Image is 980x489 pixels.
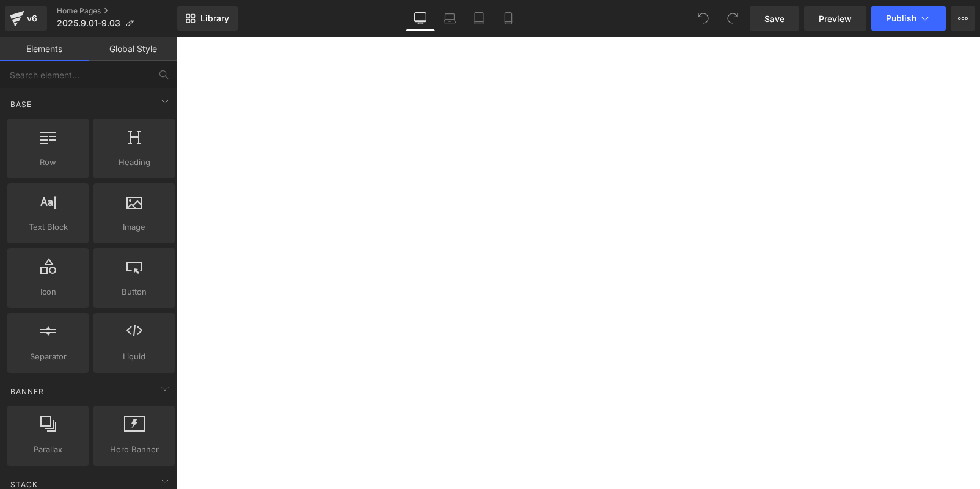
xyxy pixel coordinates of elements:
[11,350,85,363] span: Separator
[200,13,229,24] span: Library
[57,18,120,28] span: 2025.9.01-9.03
[435,6,464,31] a: Laptop
[11,156,85,169] span: Row
[494,6,523,31] a: Mobile
[97,221,171,233] span: Image
[819,12,852,25] span: Preview
[24,10,40,26] div: v6
[464,6,494,31] a: Tablet
[97,443,171,456] span: Hero Banner
[97,350,171,363] span: Liquid
[11,285,85,298] span: Icon
[11,221,85,233] span: Text Block
[97,156,171,169] span: Heading
[11,443,85,456] span: Parallax
[406,6,435,31] a: Desktop
[9,98,33,110] span: Base
[691,6,715,31] button: Undo
[804,6,866,31] a: Preview
[951,6,975,31] button: More
[57,6,177,16] a: Home Pages
[89,37,177,61] a: Global Style
[9,386,45,397] span: Banner
[764,12,784,25] span: Save
[886,13,916,23] span: Publish
[177,6,238,31] a: New Library
[5,6,47,31] a: v6
[97,285,171,298] span: Button
[871,6,946,31] button: Publish
[720,6,745,31] button: Redo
